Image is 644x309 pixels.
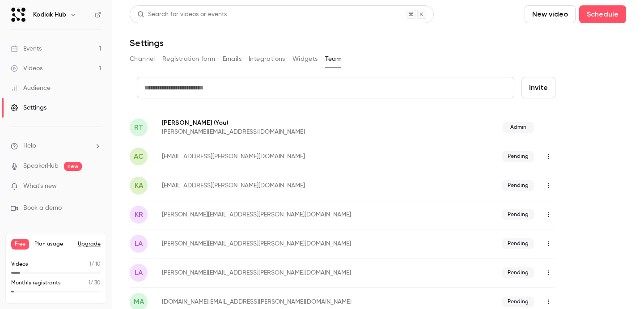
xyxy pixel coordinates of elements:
button: Registration form [162,52,216,66]
button: Channel [130,52,155,66]
span: ka [135,180,143,191]
li: help-dropdown-opener [11,141,101,151]
span: Pending [502,180,534,191]
button: Integrations [249,52,285,66]
span: 1 [89,280,90,286]
p: / 30 [89,279,101,287]
span: kr [135,209,143,220]
button: Widgets [292,52,318,66]
a: SpeakerHub [23,161,59,171]
span: la [135,238,143,249]
p: [EMAIL_ADDRESS][PERSON_NAME][DOMAIN_NAME] [162,181,404,190]
span: Free [11,239,29,250]
div: Search for videos or events [137,10,227,19]
span: Pending [502,151,534,162]
span: Pending [502,267,534,278]
p: Videos [11,260,28,268]
button: Upgrade [78,241,101,248]
p: [DOMAIN_NAME][EMAIL_ADDRESS][PERSON_NAME][DOMAIN_NAME] [162,297,427,306]
p: / 10 [89,260,101,268]
h6: Kodiak Hub [33,10,66,19]
span: Plan usage [34,241,72,248]
span: Pending [502,238,534,249]
span: Book a demo [23,203,62,213]
span: Help [23,141,36,151]
span: ma [134,296,144,307]
p: [PERSON_NAME] [162,118,404,127]
h1: Settings [130,38,164,48]
p: Monthly registrants [11,279,61,287]
span: Pending [502,209,534,220]
div: Events [11,44,42,53]
span: Pending [502,296,534,307]
span: la [135,267,143,278]
div: Settings [11,103,47,112]
span: (You) [212,118,228,127]
span: RT [134,122,143,133]
span: What's new [23,182,57,191]
p: [PERSON_NAME][EMAIL_ADDRESS][DOMAIN_NAME] [162,127,404,136]
div: Videos [11,64,42,73]
button: New video [525,5,576,23]
p: [PERSON_NAME][EMAIL_ADDRESS][PERSON_NAME][DOMAIN_NAME] [162,210,427,219]
img: Kodiak Hub [11,8,25,22]
p: [PERSON_NAME][EMAIL_ADDRESS][PERSON_NAME][DOMAIN_NAME] [162,239,427,248]
span: 1 [89,262,91,267]
button: Emails [223,52,241,66]
p: [EMAIL_ADDRESS][PERSON_NAME][DOMAIN_NAME] [162,152,404,161]
div: Audience [11,84,51,93]
button: Team [325,52,342,66]
span: new [64,162,82,171]
span: ac [134,151,144,162]
span: Admin [503,122,534,133]
p: [PERSON_NAME][EMAIL_ADDRESS][PERSON_NAME][DOMAIN_NAME] [162,268,427,277]
button: Schedule [579,5,626,23]
button: Invite [521,77,555,98]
